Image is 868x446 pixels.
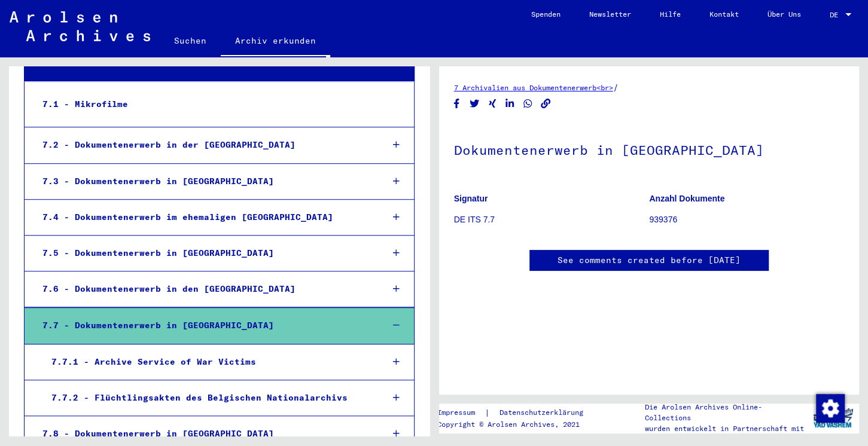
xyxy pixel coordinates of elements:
[558,254,741,267] a: See comments created before [DATE]
[33,242,373,265] div: 7.5 - Dokumentenerwerb in [GEOGRAPHIC_DATA]
[504,96,516,111] button: Share on LinkedIn
[522,96,534,111] button: Share on WhatsApp
[454,213,649,226] p: DE ITS 7.7
[649,194,724,203] b: Anzahl Dokumente
[815,393,844,422] div: Zustimmung ändern
[540,96,552,111] button: Copy link
[437,419,598,430] p: Copyright © Arolsen Archives, 2021
[42,350,373,374] div: 7.7.1 - Archive Service of War Victims
[33,170,373,193] div: 7.3 - Dokumentenerwerb in [GEOGRAPHIC_DATA]
[454,83,613,92] a: 7 Archivalien aus Dokumentenerwerb<br>
[454,123,845,175] h1: Dokumentenerwerb in [GEOGRAPHIC_DATA]
[437,407,598,419] div: |
[649,213,844,226] p: 939376
[644,402,806,423] p: Die Arolsen Archives Online-Collections
[33,277,373,301] div: 7.6 - Dokumentenerwerb in den [GEOGRAPHIC_DATA]
[33,206,373,229] div: 7.4 - Dokumentenerwerb im ehemaligen [GEOGRAPHIC_DATA]
[454,194,488,203] b: Signatur
[830,11,843,19] span: DE
[33,133,373,157] div: 7.2 - Dokumentenerwerb in der [GEOGRAPHIC_DATA]
[33,422,373,445] div: 7.8 - Dokumentenerwerb in [GEOGRAPHIC_DATA]
[644,423,806,434] p: wurden entwickelt in Partnerschaft mit
[437,407,485,419] a: Impressum
[450,96,463,111] button: Share on Facebook
[33,314,373,337] div: 7.7 - Dokumentenerwerb in [GEOGRAPHIC_DATA]
[490,407,598,419] a: Datenschutzerklärung
[221,26,330,57] a: Archiv erkunden
[613,82,619,93] span: /
[160,26,221,55] a: Suchen
[33,93,372,116] div: 7.1 - Mikrofilme
[486,96,499,111] button: Share on Xing
[816,394,845,423] img: Zustimmung ändern
[468,96,481,111] button: Share on Twitter
[10,11,150,41] img: Arolsen_neg.svg
[811,403,855,433] img: yv_logo.png
[42,386,373,410] div: 7.7.2 - Flüchtlingsakten des Belgischen Nationalarchivs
